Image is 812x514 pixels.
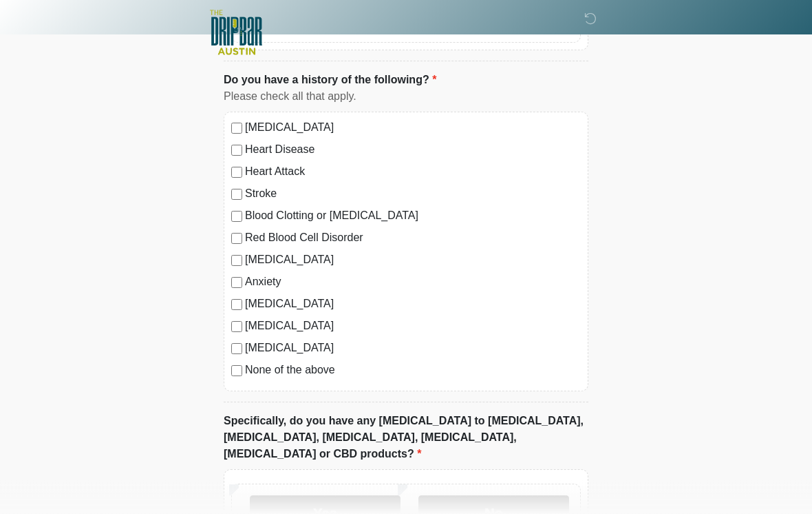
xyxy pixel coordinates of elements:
[231,278,242,289] input: Anxiety
[231,344,242,355] input: [MEDICAL_DATA]
[245,340,581,357] label: [MEDICAL_DATA]
[245,186,581,203] label: Stroke
[245,120,581,136] label: [MEDICAL_DATA]
[231,234,242,245] input: Red Blood Cell Disorder
[245,318,581,335] label: [MEDICAL_DATA]
[245,208,581,225] label: Blood Clotting or [MEDICAL_DATA]
[231,322,242,333] input: [MEDICAL_DATA]
[245,296,581,313] label: [MEDICAL_DATA]
[224,72,436,89] label: Do you have a history of the following?
[245,362,581,379] label: None of the above
[245,252,581,269] label: [MEDICAL_DATA]
[231,366,242,377] input: None of the above
[245,274,581,291] label: Anxiety
[231,189,242,201] input: Stroke
[231,167,242,178] input: Heart Attack
[210,10,262,55] img: The DRIPBaR - Austin The Domain Logo
[231,145,242,156] input: Heart Disease
[224,413,588,463] label: Specifically, do you have any [MEDICAL_DATA] to [MEDICAL_DATA], [MEDICAL_DATA], [MEDICAL_DATA], [...
[231,123,242,134] input: [MEDICAL_DATA]
[231,256,242,267] input: [MEDICAL_DATA]
[231,212,242,223] input: Blood Clotting or [MEDICAL_DATA]
[245,142,581,158] label: Heart Disease
[245,230,581,247] label: Red Blood Cell Disorder
[245,164,581,181] label: Heart Attack
[231,300,242,311] input: [MEDICAL_DATA]
[224,89,588,105] div: Please check all that apply.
